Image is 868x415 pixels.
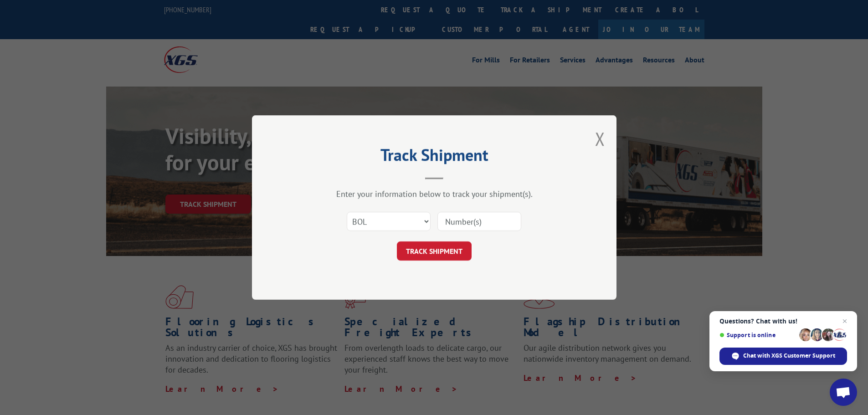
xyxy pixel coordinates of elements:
button: TRACK SHIPMENT [397,241,472,261]
button: Close modal [595,127,605,151]
div: Chat with XGS Customer Support [719,348,847,365]
span: Questions? Chat with us! [719,318,847,325]
div: Open chat [830,379,857,406]
input: Number(s) [437,212,521,231]
span: Chat with XGS Customer Support [743,352,835,360]
span: Close chat [839,316,850,327]
span: Support is online [719,332,796,338]
h2: Track Shipment [298,149,571,166]
div: Enter your information below to track your shipment(s). [298,189,571,199]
